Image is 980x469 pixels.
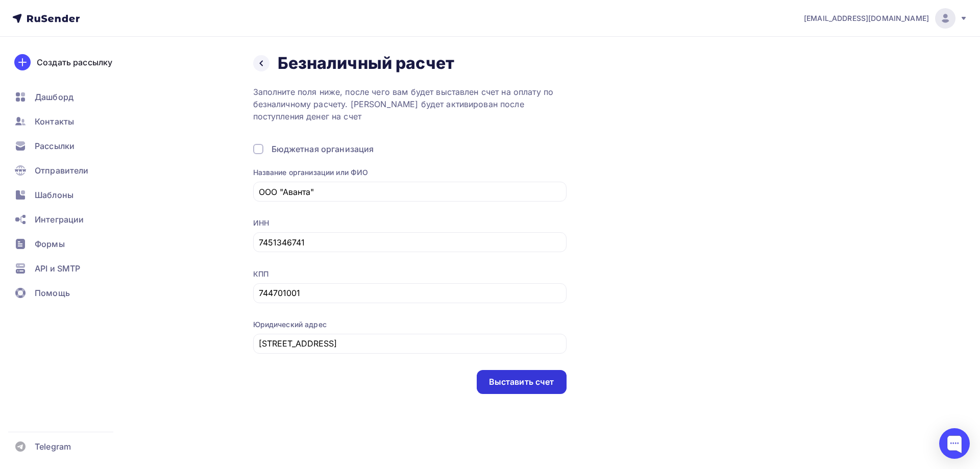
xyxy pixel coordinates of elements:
span: Рассылки [35,140,75,152]
a: Формы [8,234,130,254]
div: ИНН [253,218,567,228]
a: [EMAIL_ADDRESS][DOMAIN_NAME] [804,8,968,29]
input: Укажите название организации или ФИО [259,186,560,198]
span: Формы [35,238,65,250]
p: Заполните поля ниже, после чего вам будет выставлен счет на оплату по безналичному расчету. [PERS... [253,86,567,122]
a: Дашборд [8,87,130,107]
a: Отправители [8,160,130,181]
div: Название организации или ФИО [253,167,567,178]
div: Создать рассылку [37,56,112,68]
div: КПП [253,269,567,279]
input: Укажите ИНН (содержит от 10 до 12 цифр) [259,236,560,249]
a: Рассылки [8,136,130,156]
span: Интеграции [35,213,84,226]
h2: Безналичный расчет [278,53,455,73]
span: Контакты [35,115,74,128]
a: Контакты [8,111,130,132]
span: API и SMTP [35,262,80,275]
a: Шаблоны [8,185,130,205]
div: Выставить счет [489,376,554,388]
span: [EMAIL_ADDRESS][DOMAIN_NAME] [804,13,929,23]
input: Укажите КПП (содержит 9 цифр) [259,287,560,299]
div: Юридический адрес [253,319,567,330]
span: Шаблоны [35,189,73,201]
span: Дашборд [35,91,73,103]
span: Telegram [35,440,71,453]
div: Бюджетная организация [272,143,374,155]
input: Укажите юридический адрес [259,337,560,350]
span: Помощь [35,287,70,299]
span: Отправители [35,164,89,177]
